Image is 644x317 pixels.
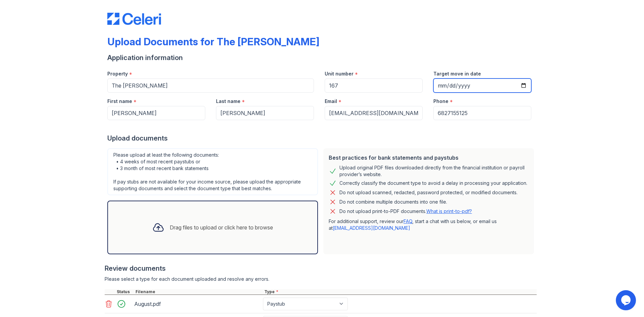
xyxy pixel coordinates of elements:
[329,154,529,162] div: Best practices for bank statements and paystubs
[107,148,318,195] div: Please upload at least the following documents: • 4 weeks of most recent paystubs or • 3 month of...
[433,98,448,105] label: Phone
[339,179,527,187] div: Correctly classify the document type to avoid a delay in processing your application.
[333,225,410,231] a: [EMAIL_ADDRESS][DOMAIN_NAME]
[107,70,128,77] label: Property
[339,208,472,215] p: Do not upload print-to-PDF documents.
[263,289,537,295] div: Type
[107,98,132,105] label: First name
[216,98,240,105] label: Last name
[107,53,537,62] div: Application information
[325,98,337,105] label: Email
[107,134,537,143] div: Upload documents
[325,70,354,77] label: Unit number
[105,276,537,282] div: Please select a type for each document uploaded and resolve any errors.
[616,290,637,310] iframe: chat widget
[107,36,319,48] div: Upload Documents for The [PERSON_NAME]
[339,198,447,206] div: Do not combine multiple documents into one file.
[134,299,260,309] div: August.pdf
[115,289,134,295] div: Status
[426,208,472,214] a: What is print-to-pdf?
[134,289,263,295] div: Filename
[339,164,529,178] div: Upload original PDF files downloaded directly from the financial institution or payroll provider’...
[329,218,529,231] p: For additional support, review our , start a chat with us below, or email us at
[404,218,412,224] a: FAQ
[339,189,518,197] div: Do not upload scanned, redacted, password protected, or modified documents.
[170,223,273,231] div: Drag files to upload or click here to browse
[433,70,481,77] label: Target move in date
[107,13,161,25] img: CE_Logo_Blue-a8612792a0a2168367f1c8372b55b34899dd931a85d93a1a3d3e32e68fde9ad4.png
[105,264,537,273] div: Review documents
